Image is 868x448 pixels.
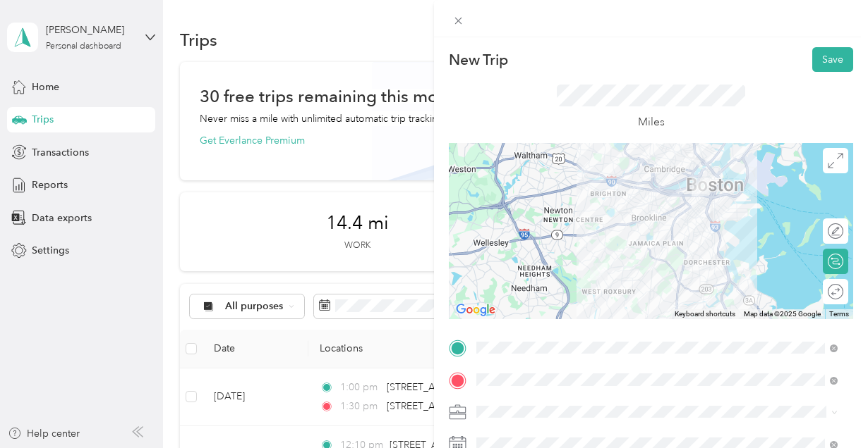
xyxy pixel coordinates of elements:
p: Miles [638,113,665,131]
p: New Trip [449,50,508,70]
button: Keyboard shortcuts [675,309,735,319]
span: Map data ©2025 Google [744,310,821,318]
a: Open this area in Google Maps (opens a new window) [452,301,499,319]
iframe: Everlance-gr Chat Button Frame [789,369,868,448]
img: Google [452,301,499,319]
button: Save [812,47,853,72]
